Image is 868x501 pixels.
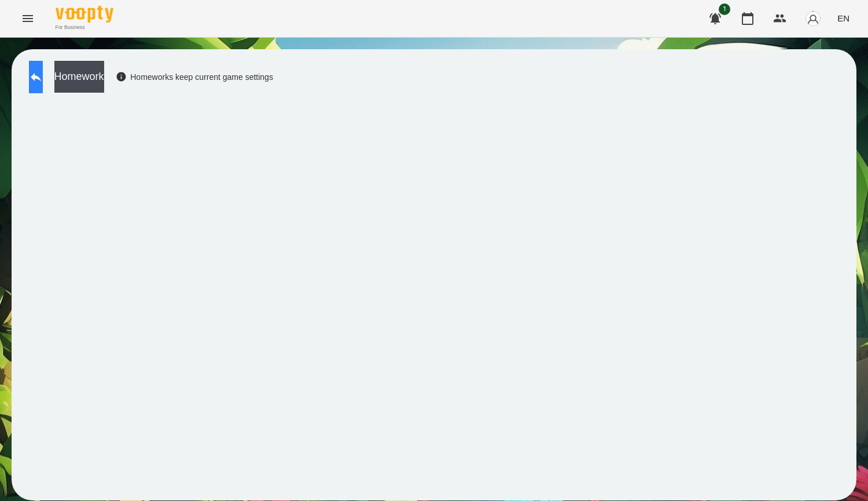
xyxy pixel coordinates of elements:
[14,5,42,32] button: Menu
[56,6,113,23] img: Voopty Logo
[54,61,104,93] button: Homework
[837,12,849,24] span: EN
[116,71,273,83] div: Homeworks keep current game settings
[719,3,730,15] span: 1
[805,10,821,27] img: avatar_s.png
[833,8,854,29] button: EN
[56,24,113,31] span: For Business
